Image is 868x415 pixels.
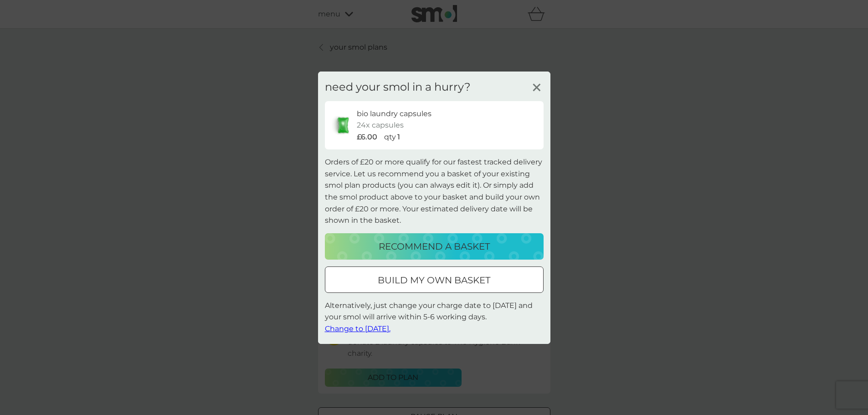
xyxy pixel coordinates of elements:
[357,119,404,131] p: 24x capsules
[325,80,471,93] h3: need your smol in a hurry?
[325,233,544,260] button: recommend a basket
[397,131,400,143] p: 1
[357,108,431,119] p: bio laundry capsules
[384,131,396,143] p: qty
[325,324,390,333] span: Change to [DATE].
[325,156,544,226] p: Orders of £20 or more qualify for our fastest tracked delivery service. Let us recommend you a ba...
[325,266,544,293] button: build my own basket
[378,273,490,287] p: build my own basket
[379,239,490,254] p: recommend a basket
[325,323,390,335] button: Change to [DATE].
[325,300,544,335] p: Alternatively, just change your charge date to [DATE] and your smol will arrive within 5-6 workin...
[357,131,377,143] p: £6.00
